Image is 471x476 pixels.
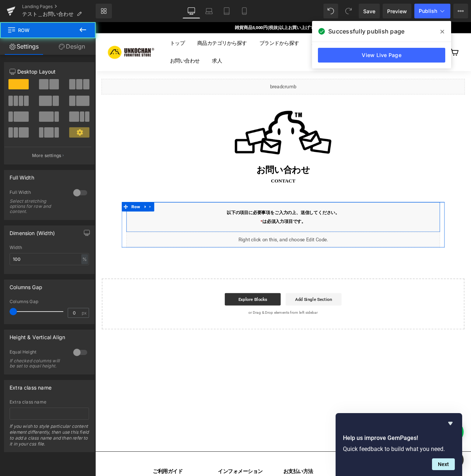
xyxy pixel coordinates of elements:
button: More settings [4,147,91,164]
div: Equal Height [10,349,66,357]
span: Row [41,213,55,224]
button: More [453,4,468,18]
span: px [82,310,88,315]
h2: Help us improve GemPages! [343,434,455,443]
a: 求人 [131,36,157,56]
a: Add Single Section [226,321,292,336]
button: Publish [414,4,450,18]
a: トップ [81,15,113,36]
div: Full Width [10,170,34,181]
a: お問い合わせ [81,36,131,56]
div: Width [10,245,89,250]
a: Expand / Collapse [55,213,64,224]
p: contact [7,185,438,191]
p: or Drag & Drop elements from left sidebar [20,342,426,347]
a: Design [48,38,96,55]
div: Extra class name [10,380,52,391]
div: Help us improve GemPages! [343,419,455,470]
div: Dimension (Width) [10,226,55,236]
div: Columns Gap [10,299,89,304]
span: Preview [387,7,407,15]
span: お問い合わせ [191,169,254,182]
span: Save [363,7,375,15]
a: Tablet [218,4,235,18]
span: Successfully publish page [328,27,404,36]
button: Next question [432,458,455,470]
a: ブランドから探す [187,15,249,36]
a: Laptop [200,4,218,18]
input: auto [10,253,89,265]
a: 店舗情報 [299,15,337,36]
a: ご利用ガイド [249,15,299,36]
div: Extra class name [10,399,89,405]
img: 家具・インテリア・雑貨の通販｜ウンコちゃんの家具屋さん [15,28,70,44]
p: Quick feedback to build what you need. [343,445,455,452]
div: Columns Gap [10,280,42,290]
p: More settings [32,152,61,159]
p: は必須入力項目です。 [44,231,401,241]
div: If you wish to style particular content element differently, then use this field to add a class n... [10,423,89,452]
span: テスト＿お問い合わせ [22,11,74,17]
p: 雑貨商品5,000円(税抜)以上お買い上げで送料無料 [15,2,431,11]
div: Height & Vertical Align [10,330,65,340]
a: Preview [383,4,411,18]
a: Desktop [183,4,200,18]
button: Hide survey [446,419,455,428]
p: Desktop Layout [10,68,89,75]
span: Row [7,22,81,38]
a: Landing Pages [22,4,96,10]
button: Undo [323,4,338,18]
span: Publish [419,8,437,14]
p: 以下の項目に必要事項をご入力の上、 [44,221,401,231]
a: Expand / Collapse [60,213,70,224]
a: New Library [96,4,112,18]
div: Full Width [10,189,66,197]
div: % [81,254,88,264]
a: View Live Page [318,48,445,63]
a: Explore Blocks [153,321,220,336]
a: 商品カテゴリから探す [113,15,187,36]
a: Mobile [235,4,253,18]
div: Select stretching options for row and content. [10,199,65,214]
button: Redo [341,4,356,18]
span: 送信してください。 [243,221,290,231]
div: If checked columns will be set to equal height. [10,358,65,369]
